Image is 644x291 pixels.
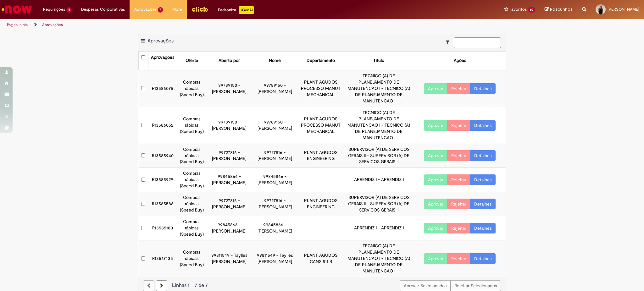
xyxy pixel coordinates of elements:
[239,6,254,14] p: +GenAi
[252,168,298,192] td: 99845866 - [PERSON_NAME]
[344,168,414,192] td: APRENDIZ I - APRENDIZ I
[177,168,206,192] td: Compras rápidas (Speed Buy)
[148,216,177,240] td: R13585180
[373,58,384,64] div: Título
[470,253,496,264] a: Detalhes
[344,107,414,144] td: TECNICO (A) DE PLANEJAMENTO DE MANUTENCAO I - TECNICO (A) DE PLANEJAMENTO DE MANUTENCAO I
[252,70,298,107] td: 99789150 - [PERSON_NAME]
[269,58,281,64] div: Nome
[66,7,72,13] span: 4
[252,107,298,144] td: 99789150 - [PERSON_NAME]
[424,150,447,161] button: Aprovar
[470,83,496,94] a: Detalhes
[252,144,298,168] td: 99727816 - [PERSON_NAME]
[148,107,177,144] td: R13586052
[344,240,414,277] td: TECNICO (A) DE PLANEJAMENTO DE MANUTENCAO I - TECNICO (A) DE PLANEJAMENTO DE MANUTENCAO I
[545,7,573,13] a: Rascunhos
[218,6,254,14] div: Padroniza
[148,144,177,168] td: R13585940
[148,240,177,277] td: R13567435
[344,192,414,216] td: SUPERVISOR (A) DE SERVICOS GERAIS II - SUPERVISOR (A) DE SERVICOS GERAIS II
[424,199,447,209] button: Aprovar
[344,216,414,240] td: APRENDIZ I - APRENDIZ I
[147,38,174,44] span: Aprovações
[470,223,496,233] a: Detalhes
[43,6,65,13] span: Requisições
[446,40,452,44] i: Mostrar filtros para: Suas Solicitações
[186,58,198,64] div: Oferta
[148,70,177,107] td: R13586075
[470,120,496,131] a: Detalhes
[470,150,496,161] a: Detalhes
[143,282,501,289] div: Linhas 1 − 7 de 7
[206,168,252,192] td: 99845866 - [PERSON_NAME]
[151,54,174,61] div: Aprovações
[470,174,496,185] a: Detalhes
[298,144,344,168] td: PLANT AGUDOS ENGINEERING
[454,58,466,64] div: Ações
[177,192,206,216] td: Compras rápidas (Speed Buy)
[148,52,177,70] th: Aprovações
[447,120,470,131] button: Rejeitar
[252,192,298,216] td: 99727816 - [PERSON_NAME]
[424,253,447,264] button: Aprovar
[470,199,496,209] a: Detalhes
[608,7,639,12] span: [PERSON_NAME]
[206,216,252,240] td: 99845866 - [PERSON_NAME]
[550,6,573,12] span: Rascunhos
[307,58,335,64] div: Departamento
[252,216,298,240] td: 99845866 - [PERSON_NAME]
[206,192,252,216] td: 99727816 - [PERSON_NAME]
[424,223,447,233] button: Aprovar
[344,144,414,168] td: SUPERVISOR (A) DE SERVICOS GERAIS II - SUPERVISOR (A) DE SERVICOS GERAIS II
[344,70,414,107] td: TECNICO (A) DE PLANEJAMENTO DE MANUTENCAO I - TECNICO (A) DE PLANEJAMENTO DE MANUTENCAO I
[298,70,344,107] td: PLANT AGUDOS PROCESSO MANUT MECHANICAL
[206,70,252,107] td: 99789150 - [PERSON_NAME]
[177,144,206,168] td: Compras rápidas (Speed Buy)
[252,240,298,277] td: 99811549 - Taylles [PERSON_NAME]
[509,6,527,13] span: Favoritos
[1,3,33,16] img: ServiceNow
[447,199,470,209] button: Rejeitar
[298,107,344,144] td: PLANT AGUDOS PROCESSO MANUT MECHANICAL
[298,240,344,277] td: PLANT AGUDOS CANS 511 B
[177,70,206,107] td: Compras rápidas (Speed Buy)
[148,192,177,216] td: R13585586
[192,4,208,14] img: click_logo_yellow_360x200.png
[528,7,535,13] span: 60
[298,192,344,216] td: PLANT AGUDOS ENGINEERING
[7,22,29,27] a: Página inicial
[206,144,252,168] td: 99727816 - [PERSON_NAME]
[447,83,470,94] button: Rejeitar
[424,174,447,185] button: Aprovar
[219,58,240,64] div: Aberto por
[206,240,252,277] td: 99811549 - Taylles [PERSON_NAME]
[424,83,447,94] button: Aprovar
[172,6,182,13] span: More
[447,174,470,185] button: Rejeitar
[424,120,447,131] button: Aprovar
[447,253,470,264] button: Rejeitar
[206,107,252,144] td: 99789150 - [PERSON_NAME]
[81,6,125,13] span: Despesas Corporativas
[134,6,157,13] span: Aprovações
[447,223,470,233] button: Rejeitar
[42,22,63,27] a: Aprovações
[177,216,206,240] td: Compras rápidas (Speed Buy)
[158,7,163,13] span: 7
[177,107,206,144] td: Compras rápidas (Speed Buy)
[148,168,177,192] td: R13585929
[5,19,425,31] ul: Trilhas de página
[177,240,206,277] td: Compras rápidas (Speed Buy)
[447,150,470,161] button: Rejeitar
